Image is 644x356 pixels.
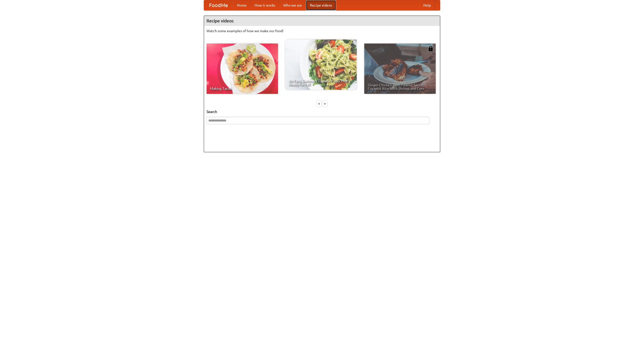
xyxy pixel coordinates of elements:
a: FoodMe [204,0,233,10]
a: Making Tacos [207,44,278,94]
div: » [323,100,327,107]
a: An Easy, Summery Tomato Pasta That's Ready for Fall [285,39,357,90]
img: 483408.png [428,46,433,51]
p: Watch some examples of how we make our food! [207,28,437,33]
a: Home [233,0,251,10]
a: How it works [251,0,279,10]
h5: Search [207,109,437,114]
h4: Recipe videos [204,16,440,26]
a: Who we are [279,0,306,10]
a: Recipe videos [306,0,336,10]
span: An Easy, Summery Tomato Pasta That's Ready for Fall [289,79,353,86]
span: Making Tacos [210,87,274,90]
a: Help [419,0,435,10]
div: « [317,100,321,107]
